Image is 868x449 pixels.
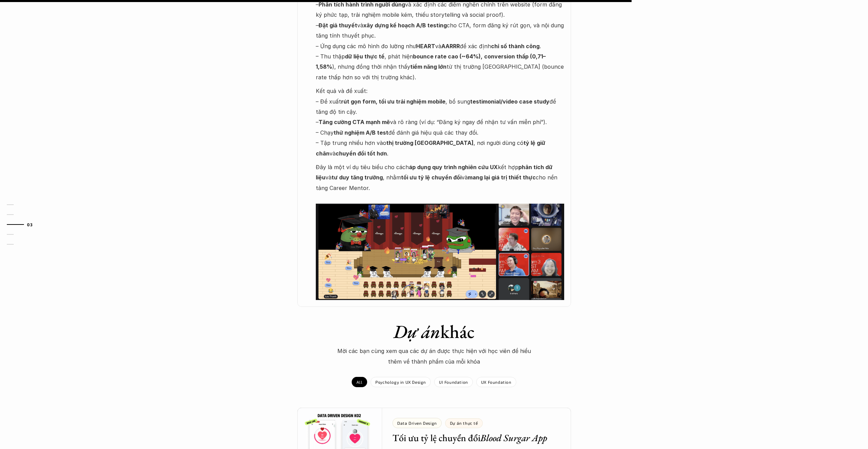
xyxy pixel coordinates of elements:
[319,119,390,125] strong: Tăng cường CTA mạnh mẽ
[332,174,383,181] strong: tư duy tăng trưởng
[334,129,388,136] strong: thử nghiệm A/B test
[7,220,39,229] a: 03
[316,86,564,159] p: Kết quả và đề xuất: – Đề xuất , bổ sung để tăng độ tin cậy. – và rõ ràng (ví dụ: “Đăng ký ngay để...
[363,22,447,29] strong: xây dựng kế hoạch A/B testing
[401,174,462,181] strong: tối ưu tỷ lệ chuyển đổi
[416,43,435,50] strong: HEART
[314,321,554,343] h1: khác
[491,43,540,50] strong: chỉ số thành công
[357,380,362,384] p: All
[386,139,474,146] strong: thị trường [GEOGRAPHIC_DATA]
[319,1,405,8] strong: Phân tích hành trình người dùng
[470,98,549,105] strong: testimonial/video case study
[316,162,564,204] p: Đây là một ví dụ tiêu biểu cho cách kết hợp và , nhằm và cho nền tảng Career Mentor.
[332,346,537,367] p: Mời các bạn cùng xem qua các dự án được thực hiện với học viên để hiểu thêm về thành phẩm của mỗi...
[375,380,426,384] p: Psychology in UX Design
[481,380,511,384] p: UX Foundation
[441,43,460,50] strong: AARRR
[393,319,440,343] em: Dự án
[341,98,445,105] strong: rút gọn form, tối ưu trải nghiệm mobile
[336,150,387,157] strong: chuyển đổi tốt hơn
[319,22,357,29] strong: Đặt giả thuyết
[439,380,468,384] p: UI Foundation
[410,63,446,70] strong: tiềm năng lớn
[27,222,33,227] strong: 03
[316,139,547,157] strong: tỷ lệ giữ chân
[409,164,498,171] strong: áp dụng quy trình nghiên cứu UX
[413,53,482,60] strong: bounce rate cao (~64%),
[468,174,536,181] strong: mang lại giá trị thiết thực
[345,53,385,60] strong: dữ liệu thực tế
